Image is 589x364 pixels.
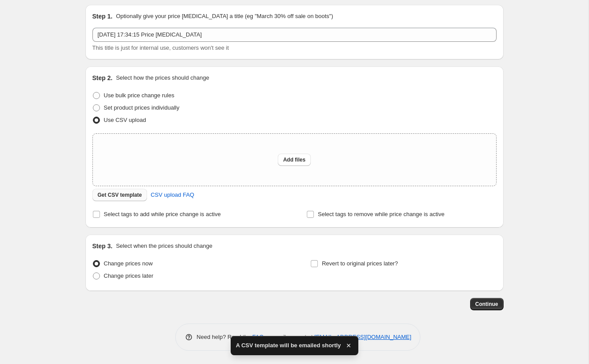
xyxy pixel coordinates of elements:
p: Select when the prices should change [116,242,212,250]
span: Add files [283,156,306,163]
button: Continue [470,298,504,310]
a: FAQ [252,334,264,340]
a: [EMAIL_ADDRESS][DOMAIN_NAME] [314,334,411,340]
input: 30% off holiday sale [92,28,497,42]
p: Select how the prices should change [116,74,209,82]
span: Use CSV upload [104,117,146,123]
span: Set product prices individually [104,104,180,111]
a: CSV upload FAQ [145,188,199,202]
span: Change prices now [104,260,153,267]
span: A CSV template will be emailed shortly [236,341,341,350]
p: Optionally give your price [MEDICAL_DATA] a title (eg "March 30% off sale on boots") [116,12,333,21]
button: Get CSV template [92,189,147,201]
span: Use bulk price change rules [104,92,174,99]
span: Revert to original prices later? [322,260,398,267]
span: This title is just for internal use, customers won't see it [92,44,229,51]
span: Select tags to remove while price change is active [318,211,445,217]
span: Get CSV template [98,191,142,199]
span: Continue [475,301,498,308]
h2: Step 1. [92,12,113,21]
span: Need help? Read the [197,334,253,340]
button: Add files [278,154,311,166]
h2: Step 3. [92,242,113,250]
span: Change prices later [104,272,154,279]
h2: Step 2. [92,74,113,82]
span: or email support at [264,334,314,340]
span: CSV upload FAQ [151,191,194,199]
span: Select tags to add while price change is active [104,211,221,217]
